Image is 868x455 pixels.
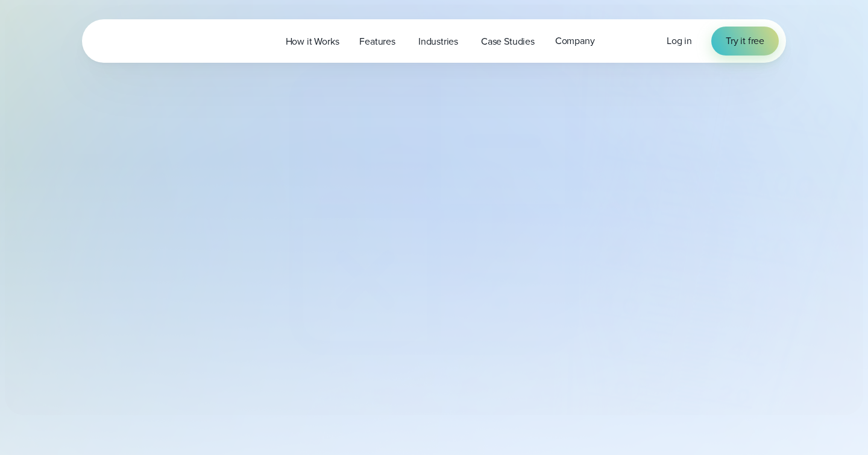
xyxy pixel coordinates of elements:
span: Industries [418,34,458,49]
span: Features [359,34,395,49]
span: Company [555,34,595,48]
span: How it Works [286,34,339,49]
a: Case Studies [471,29,545,54]
a: Log in [667,34,692,48]
a: Try it free [711,27,779,56]
span: Try it free [726,34,764,48]
a: How it Works [275,29,350,54]
span: Case Studies [481,34,535,49]
span: Log in [667,34,692,48]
